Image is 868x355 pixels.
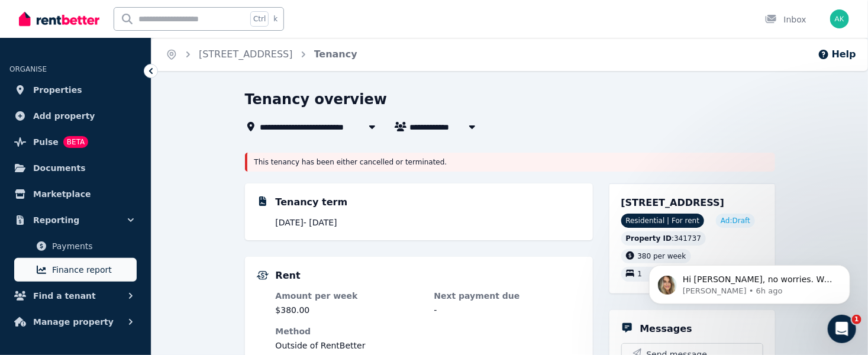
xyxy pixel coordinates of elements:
[14,258,137,282] a: Finance report
[276,290,422,302] dt: Amount per week
[14,234,137,258] a: Payments
[52,239,132,253] span: Payments
[631,240,868,323] iframe: Intercom notifications message
[621,197,725,208] span: [STREET_ADDRESS]
[52,263,132,277] span: Finance report
[276,340,581,351] dd: Outside of RentBetter
[33,83,82,97] span: Properties
[9,310,141,334] button: Manage property
[9,156,141,180] a: Documents
[9,104,141,128] a: Add property
[276,217,581,228] p: [DATE] - [DATE]
[640,322,692,336] h5: Messages
[830,9,849,28] img: Adie Kriesl
[9,208,141,232] button: Reporting
[33,187,91,201] span: Marketplace
[33,135,59,149] span: Pulse
[828,315,856,343] iframe: Intercom live chat
[852,315,861,324] span: 1
[250,11,269,27] span: Ctrl
[19,10,99,28] img: RentBetter
[245,90,388,109] h1: Tenancy overview
[33,289,96,303] span: Find a tenant
[151,38,372,71] nav: Breadcrumb
[9,284,141,308] button: Find a tenant
[434,290,581,302] dt: Next payment due
[626,234,672,243] span: Property ID
[276,195,348,209] h5: Tenancy term
[314,49,357,60] a: Tenancy
[257,271,269,280] img: Rental Payments
[434,304,581,316] dd: -
[63,136,88,148] span: BETA
[245,153,775,172] div: This tenancy has been either cancelled or terminated.
[9,130,141,154] a: PulseBETA
[765,14,806,25] div: Inbox
[818,47,856,62] button: Help
[276,304,422,316] dd: $380.00
[276,269,301,283] h5: Rent
[33,213,79,227] span: Reporting
[621,231,706,246] div: : 341737
[621,214,705,228] span: Residential | For rent
[276,325,581,337] dt: Method
[199,49,293,60] a: [STREET_ADDRESS]
[721,216,750,225] span: Ad: Draft
[9,78,141,102] a: Properties
[33,109,95,123] span: Add property
[9,182,141,206] a: Marketplace
[9,65,47,73] span: ORGANISE
[33,161,86,175] span: Documents
[33,315,114,329] span: Manage property
[273,14,277,24] span: k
